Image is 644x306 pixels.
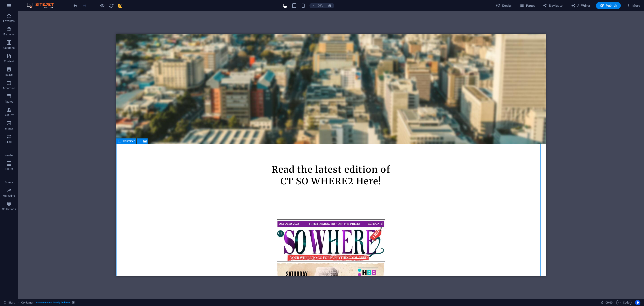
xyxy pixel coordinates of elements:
p: Accordion [3,86,15,90]
button: undo [73,3,78,8]
button: 100% [309,3,325,8]
span: Code [618,300,629,305]
p: Columns [3,46,15,50]
iframe: To enrich screen reader interactions, please activate Accessibility in Grammarly extension settings [116,34,546,276]
span: Container [123,140,135,142]
h6: 100% [316,3,323,8]
p: Favorites [3,19,15,23]
span: AI Writer [571,3,591,8]
span: : [609,301,609,304]
p: Footer [5,167,13,171]
button: AI Writer [569,2,592,9]
h6: Session time [601,300,613,305]
span: Pages [520,3,535,8]
a: Click to cancel selection. Double-click to open Pages [4,300,15,305]
p: Images [4,127,14,130]
p: Header [4,154,13,157]
p: Content [4,60,14,63]
i: Reload page [109,3,114,8]
nav: breadcrumb [21,300,74,305]
span: Design [496,3,513,8]
p: Collections [2,207,16,211]
i: Undo: Delete elements (Ctrl+Z) [73,3,78,8]
i: On resize automatically adjust zoom level to fit chosen device. [328,4,332,8]
p: Marketing [3,194,15,198]
p: Forms [5,181,13,184]
button: Pages [518,2,537,9]
button: Publish [596,2,621,9]
p: Slider [6,140,13,144]
button: More [624,2,642,9]
button: Usercentrics [635,300,640,305]
button: Design [494,2,515,9]
div: Design (Ctrl+Alt+Y) [494,2,515,9]
span: Click to select. Double-click to edit [21,300,34,305]
i: This element contains a background [72,301,74,304]
button: save [117,3,123,8]
span: Publish [600,3,617,8]
span: Navigator [543,3,564,8]
p: Tables [5,100,13,103]
button: Code [616,300,631,305]
img: Editor Logo [26,3,59,8]
button: Navigator [541,2,566,9]
p: Features [4,113,14,117]
button: reload [108,3,114,8]
p: Boxes [5,73,13,77]
span: 00 00 [606,300,612,305]
span: More [626,3,640,8]
p: Elements [3,33,15,36]
i: Save (Ctrl+S) [118,3,123,8]
span: . main-container .hide-lg .hide-sm [36,300,70,305]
